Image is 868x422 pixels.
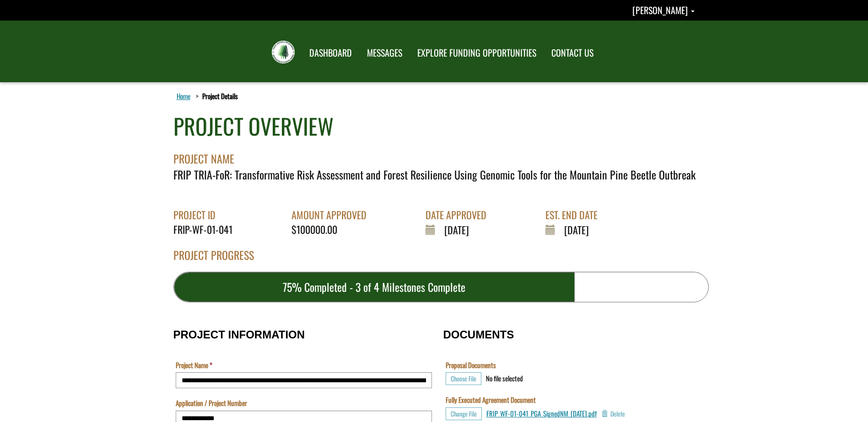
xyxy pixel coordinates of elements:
[545,208,604,222] div: EST. END DATE
[486,374,523,383] div: No file selected
[486,408,597,418] a: FRIP_WF-01-041_PGA_SignedNM_[DATE].pdf
[173,222,239,237] div: FRIP-WF-01-041
[176,372,432,388] input: Project Name
[426,208,493,222] div: DATE APPROVED
[446,395,536,405] label: Fully Executed Agreement Document
[173,111,334,142] div: PROJECT OVERVIEW
[173,167,709,182] div: FRIP TRIA-FoR: Transformative Risk Assessment and Forest Resilience Using Genomic Tools for the M...
[302,42,359,64] a: DASHBOARD
[545,42,600,64] a: CONTACT US
[174,272,575,302] div: 75% Completed - 3 of 4 Milestones Complete
[443,329,695,341] h3: DOCUMENTS
[291,208,373,222] div: AMOUNT APPROVED
[426,222,493,237] div: [DATE]
[632,3,688,17] span: [PERSON_NAME]
[173,208,239,222] div: PROJECT ID
[291,222,373,237] div: $100000.00
[272,41,295,63] img: FRIAA Submissions Portal
[173,142,709,167] div: PROJECT NAME
[601,407,625,420] button: Delete
[545,222,604,237] div: [DATE]
[446,360,496,370] label: Proposal Documents
[194,91,238,101] li: Project Details
[175,90,192,102] a: Home
[446,407,482,420] button: Choose File for Fully Executed Agreement Document
[410,42,543,64] a: EXPLORE FUNDING OPPORTUNITIES
[301,39,600,64] nav: Main Navigation
[176,360,212,370] label: Project Name
[360,42,409,64] a: MESSAGES
[173,329,434,341] h3: PROJECT INFORMATION
[446,372,481,385] button: Choose File for Proposal Documents
[173,247,709,272] div: PROJECT PROGRESS
[176,398,247,408] label: Application / Project Number
[632,3,695,17] a: Nicole Marburg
